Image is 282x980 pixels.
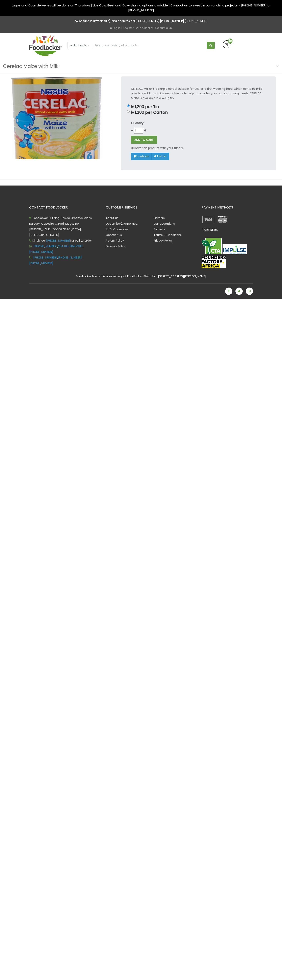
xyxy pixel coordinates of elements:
[154,222,175,226] a: Our operations
[29,216,92,237] span: Foodlocker Building, Beside Creative Minds Nursery, Opposite C.Zard, Magazine [PERSON_NAME][GEOGR...
[106,216,118,220] a: About Us
[151,153,169,160] a: Twitter
[106,233,122,237] a: Contact Us
[131,121,144,125] strong: Quantity:
[33,255,57,260] a: [PHONE_NUMBER]
[29,35,61,56] img: FoodLocker
[274,62,281,70] button: Close
[276,63,279,69] span: ×
[154,216,165,220] a: Careers
[26,274,256,279] div: Foodlocker Limited is a subsidiary of Foodlocker Africa Inc, [STREET_ADDRESS][PERSON_NAME]
[154,239,173,243] a: Privacy Policy
[6,76,103,159] img: Cerelac Maize with Milk
[154,227,165,231] a: Farmers
[127,104,130,107] input: ₦ 1,200 per Tin
[46,239,70,243] a: [PHONE_NUMBER]
[106,222,138,226] a: December2Remember
[134,26,135,30] span: |
[216,215,229,224] img: payment
[3,63,59,70] h3: Cerelac Maize with Milk
[58,255,82,260] a: [PHONE_NUMBER]
[131,104,266,109] p: ₦ 1,200 per Tin
[185,19,209,23] a: [PHONE_NUMBER]
[228,39,233,44] span: {{cart.order_items.length || 0}}
[131,136,157,144] button: ADD TO CART
[223,244,247,254] img: Impulse
[29,239,92,243] span: Kindly call for call to order
[123,26,134,30] a: Register
[121,26,122,30] span: |
[136,26,172,30] a: Foodlocker Discount Club
[131,87,266,100] p: CERELAC Maize is a simple cereal suitable for use as a first weaning food, which contains milk po...
[202,256,226,268] img: FFA
[131,110,266,115] p: ₦ 1,200 per Carton
[135,19,159,23] a: [PHONE_NUMBER]
[29,261,53,265] a: [PHONE_NUMBER]
[106,227,129,231] a: 100% Guarantee
[68,42,92,49] button: All Products
[106,206,196,209] h3: CUSTOMER SERVICE
[33,244,57,248] a: [PHONE_NUMBER]
[29,250,53,254] a: [PHONE_NUMBER]
[12,3,271,12] span: Lagos and Ogun deliveries will be done on Thursdays | Live Cow, Beef and Cow-sharing options avai...
[29,255,82,265] span: , ,
[154,233,182,237] a: Terms & Conditions
[202,206,253,209] h3: PAYMENT METHODS
[127,110,130,113] input: ₦ 1,200 per Carton
[202,215,215,224] img: payment
[29,244,83,254] span: , ,
[131,146,184,150] p: Share this product with your friends
[160,19,184,23] a: [PHONE_NUMBER]
[202,228,253,232] h3: PARTNERS
[106,244,126,248] a: Delivery Policy
[92,42,207,49] input: Search our variety of products
[110,26,120,30] a: Log in
[29,206,100,209] h3: CONTACT FOODLOCKER
[29,19,253,23] p: For supplies(wholesale) and enquires call , ,
[58,244,83,248] a: 234 814 364 2387
[202,238,222,254] img: CTA
[131,153,152,160] a: Facebook
[106,239,124,243] a: Return Policy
